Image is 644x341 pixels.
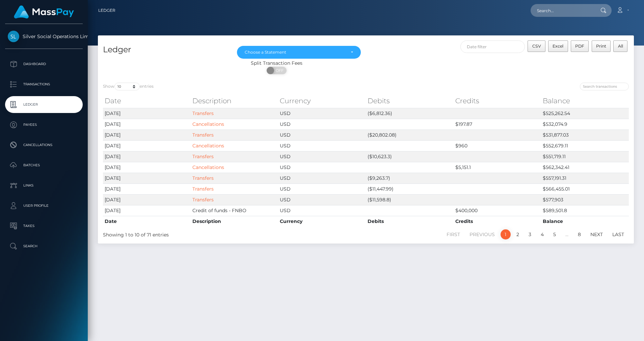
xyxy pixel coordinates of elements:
[541,130,629,140] td: $531,877.03
[5,157,83,174] a: Batches
[8,120,80,130] p: Payees
[8,221,80,231] p: Taxes
[8,201,80,211] p: User Profile
[541,194,629,205] td: $577,903
[8,100,80,110] p: Ledger
[596,44,606,49] span: Print
[528,40,545,52] button: CSV
[191,205,278,216] td: Credit of funds - FNBO
[103,173,191,183] td: [DATE]
[192,186,214,192] a: Transfers
[366,94,454,108] th: Debits
[8,241,80,251] p: Search
[191,216,278,227] th: Description
[103,205,191,216] td: [DATE]
[278,140,366,151] td: USD
[613,40,627,52] button: All
[278,151,366,162] td: USD
[541,119,629,130] td: $532,074.9
[103,44,227,56] h4: Ledger
[541,173,629,183] td: $557,191.31
[192,110,214,116] a: Transfers
[8,79,80,89] p: Transactions
[366,130,454,140] td: ($20,802.08)
[278,194,366,205] td: USD
[278,119,366,130] td: USD
[454,140,541,151] td: $960
[574,229,585,239] a: 8
[454,216,541,227] th: Credits
[541,151,629,162] td: $551,719.11
[541,108,629,119] td: $525,262.54
[587,229,607,239] a: Next
[5,177,83,194] a: Links
[532,44,541,49] span: CSV
[237,46,361,59] button: Choose a Statement
[531,4,594,17] input: Search...
[537,229,547,239] a: 4
[571,40,589,52] button: PDF
[103,194,191,205] td: [DATE]
[366,194,454,205] td: ($11,598.8)
[192,132,214,138] a: Transfers
[454,205,541,216] td: $400,000
[580,83,629,90] input: Search transactions
[575,44,584,49] span: PDF
[366,151,454,162] td: ($10,623.3)
[548,40,568,52] button: Excel
[14,5,74,19] img: MassPay Logo
[103,83,154,90] label: Show entries
[114,83,140,90] select: Showentries
[366,108,454,119] td: ($6,812.36)
[5,116,83,133] a: Payees
[366,216,454,227] th: Debits
[192,175,214,181] a: Transfers
[5,33,83,39] span: Silver Social Operations Limited
[541,162,629,173] td: $562,342.41
[192,153,214,160] a: Transfers
[103,162,191,173] td: [DATE]
[5,238,83,255] a: Search
[98,60,455,67] div: Split Transaction Fees
[513,229,523,239] a: 2
[278,183,366,194] td: USD
[609,229,628,239] a: Last
[278,173,366,183] td: USD
[8,31,19,42] img: Silver Social Operations Limited
[192,121,224,127] a: Cancellations
[278,216,366,227] th: Currency
[592,40,611,52] button: Print
[366,173,454,183] td: ($9,263.7)
[454,94,541,108] th: Credits
[103,216,191,227] th: Date
[8,59,80,69] p: Dashboard
[501,229,511,239] a: 1
[525,229,535,239] a: 3
[103,94,191,108] th: Date
[8,160,80,170] p: Batches
[191,94,278,108] th: Description
[103,229,316,238] div: Showing 1 to 10 of 71 entries
[366,183,454,194] td: ($11,447.99)
[278,205,366,216] td: USD
[5,56,83,73] a: Dashboard
[103,108,191,119] td: [DATE]
[278,162,366,173] td: USD
[5,137,83,153] a: Cancellations
[553,44,563,49] span: Excel
[454,119,541,130] td: $197.87
[541,216,629,227] th: Balance
[270,67,287,74] span: OFF
[5,96,83,113] a: Ledger
[98,3,115,18] a: Ledger
[549,229,560,239] a: 5
[103,140,191,151] td: [DATE]
[454,162,541,173] td: $5,151.1
[8,140,80,150] p: Cancellations
[460,40,525,53] input: Date filter
[103,183,191,194] td: [DATE]
[541,205,629,216] td: $589,501.8
[5,76,83,93] a: Transactions
[103,119,191,130] td: [DATE]
[5,218,83,234] a: Taxes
